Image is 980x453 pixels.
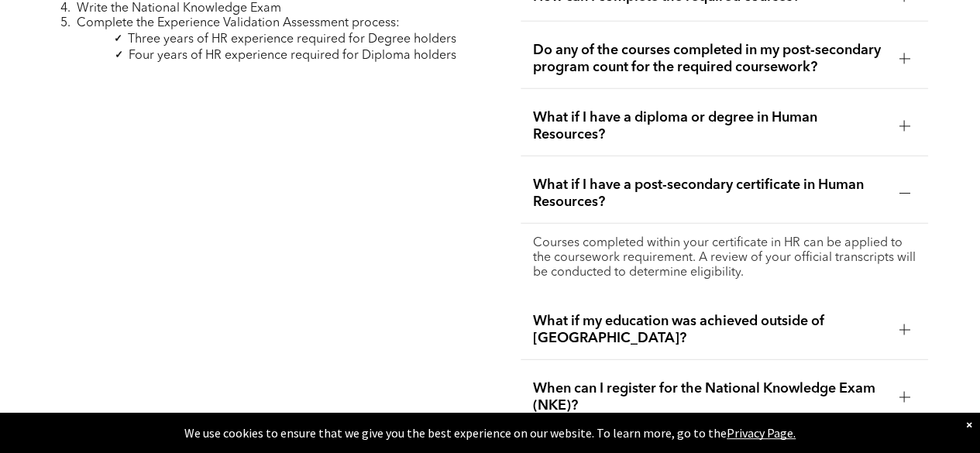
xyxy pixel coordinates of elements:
[77,17,400,29] span: Complete the Experience Validation Assessment process:
[533,177,887,211] span: What if I have a post-secondary certificate in Human Resources?
[128,33,456,46] span: Three years of HR experience required for Degree holders
[533,109,887,143] span: What if I have a diploma or degree in Human Resources?
[966,417,972,432] div: Dismiss notification
[727,425,796,441] a: Privacy Page.
[533,42,887,76] span: Do any of the courses completed in my post-secondary program count for the required coursework?
[129,50,456,62] span: Four years of HR experience required for Diploma holders
[533,313,887,347] span: What if my education was achieved outside of [GEOGRAPHIC_DATA]?
[77,2,281,15] span: Write the National Knowledge Exam
[533,380,887,414] span: When can I register for the National Knowledge Exam (NKE)?
[533,236,916,280] p: Courses completed within your certificate in HR can be applied to the coursework requirement. A r...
